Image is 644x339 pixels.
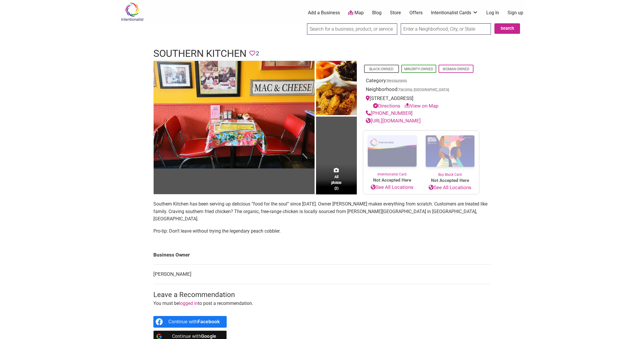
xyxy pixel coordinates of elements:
h1: Southern Kitchen [153,47,246,61]
a: [URL][DOMAIN_NAME] [366,118,421,124]
input: Search for a business, product, or service [307,23,397,35]
a: Intentionalist Card [363,131,421,177]
a: See All Locations [363,184,421,191]
div: Category: [366,77,476,86]
a: Restaurants [387,79,407,83]
b: Facebook [198,319,220,324]
a: Store [390,10,401,16]
a: View on Map [405,103,439,109]
span: All photos (2) [331,174,342,191]
a: Buy Black Card [421,131,479,177]
a: Woman-Owned [443,67,469,71]
span: 2 [256,49,259,58]
a: Blog [372,10,382,16]
input: Enter a Neighborhood, City, or State [401,23,491,35]
a: See All Locations [421,184,479,192]
a: Add a Business [308,10,340,16]
img: Intentionalist Card [363,131,421,172]
a: [PHONE_NUMBER] [366,110,413,116]
p: You must be to post a recommendation. [153,300,491,307]
a: logged in [179,301,198,306]
td: Business Owner [153,245,491,265]
a: Directions [373,103,400,109]
p: Pro-tip: Don’t leave without trying the legendary peach cobbler. [153,227,491,235]
div: Continue with [168,316,220,328]
img: Intentionalist [118,2,146,21]
span: Tacoma, [GEOGRAPHIC_DATA] [399,88,449,92]
a: Minority-Owned [404,67,433,71]
p: Southern Kitchen has been serving up delicious “food for the soul” since [DATE]. Owner [PERSON_NA... [153,200,491,223]
a: Log In [486,10,499,16]
span: Not Accepted Here [421,177,479,184]
b: Google [201,333,217,339]
span: Not Accepted Here [363,177,421,184]
a: Continue with <b>Facebook</b> [153,316,227,328]
a: Sign up [508,10,523,16]
div: [STREET_ADDRESS] [366,95,476,110]
td: [PERSON_NAME] [153,265,491,284]
h3: Leave a Recommendation [153,290,491,300]
img: Buy Black Card [421,131,479,172]
a: Black-Owned [369,67,393,71]
button: Search [494,23,520,34]
div: Neighborhood: [366,86,476,95]
a: Intentionalist Cards [431,10,478,16]
a: Offers [409,10,423,16]
a: Map [348,10,364,16]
